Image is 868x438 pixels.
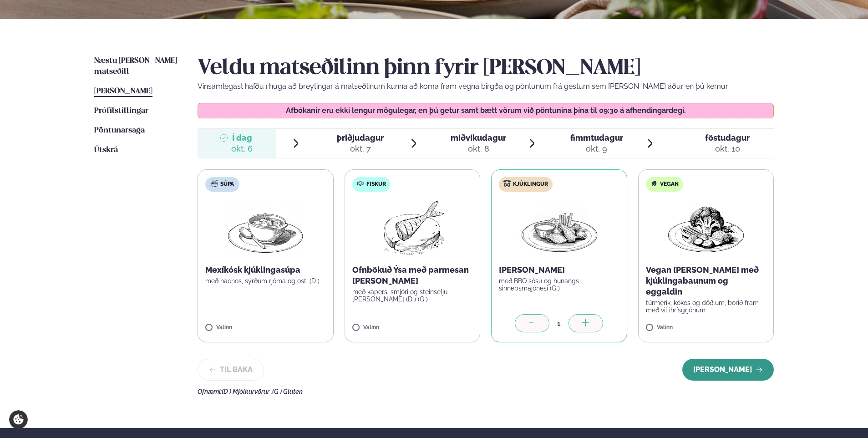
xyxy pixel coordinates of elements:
[570,143,623,154] div: okt. 9
[198,359,264,381] button: Til baka
[666,199,746,257] img: Vegan.png
[231,143,253,154] div: okt. 6
[222,388,272,395] span: (D ) Mjólkurvörur ,
[366,181,386,188] span: Fiskur
[9,410,28,429] a: Cookie settings
[646,299,766,314] p: túrmerik, kókos og döðlum, borið fram með villihrísgrjónum
[499,277,619,292] p: með BBQ sósu og hunangs sinnepsmajónesi (G )
[211,180,218,187] img: soup.svg
[205,265,326,275] p: Mexíkósk kjúklingasúpa
[94,125,145,136] a: Pöntunarsaga
[198,81,774,92] p: Vinsamlegast hafðu í huga að breytingar á matseðlinum kunna að koma fram vegna birgða og pöntunum...
[272,388,303,395] span: (G ) Glúten
[94,86,152,97] a: [PERSON_NAME]
[499,265,619,275] p: [PERSON_NAME]
[705,133,750,143] span: föstudagur
[337,143,384,154] div: okt. 7
[650,180,658,187] img: Vegan.svg
[205,277,326,285] p: með nachos, sýrðum rjóma og osti (D )
[198,388,774,395] div: Ofnæmi:
[220,181,234,188] span: Súpa
[94,107,148,115] span: Prófílstillingar
[357,180,364,187] img: fish.svg
[225,199,305,257] img: Soup.png
[570,133,623,143] span: fimmtudagur
[352,288,473,303] p: með kapers, smjöri og steinselju [PERSON_NAME] (D ) (G )
[94,145,118,156] a: Útskrá
[451,143,506,154] div: okt. 8
[337,133,384,143] span: þriðjudagur
[660,181,679,188] span: Vegan
[549,318,569,329] div: 1
[705,143,750,154] div: okt. 10
[94,56,179,77] a: Næstu [PERSON_NAME] matseðill
[503,180,511,187] img: chicken.svg
[231,132,253,143] span: Í dag
[646,265,766,297] p: Vegan [PERSON_NAME] með kjúklingabaunum og eggaldin
[372,199,452,257] img: Fish.png
[94,146,118,154] span: Útskrá
[207,107,765,114] p: Afbókanir eru ekki lengur mögulegar, en þú getur samt bætt vörum við pöntunina þína til 09:30 á a...
[513,181,548,188] span: Kjúklingur
[94,57,177,76] span: Næstu [PERSON_NAME] matseðill
[94,87,152,95] span: [PERSON_NAME]
[682,359,774,381] button: [PERSON_NAME]
[451,133,506,143] span: miðvikudagur
[94,127,145,134] span: Pöntunarsaga
[352,265,473,286] p: Ofnbökuð Ýsa með parmesan [PERSON_NAME]
[519,199,599,257] img: Chicken-wings-legs.png
[94,106,148,117] a: Prófílstillingar
[198,56,774,81] h2: Veldu matseðilinn þinn fyrir [PERSON_NAME]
